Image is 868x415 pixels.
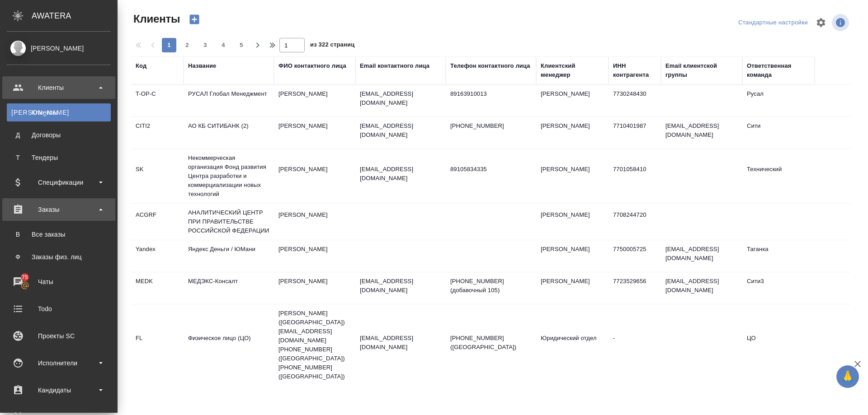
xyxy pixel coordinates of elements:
div: Тендеры [11,153,106,162]
div: Название [188,61,216,70]
div: Todo [7,302,111,316]
div: Код [136,61,146,70]
td: T-OP-C [131,85,184,117]
td: [PERSON_NAME] [274,160,355,192]
button: 2 [180,38,194,52]
button: Создать [184,12,205,27]
span: Клиенты [131,12,180,26]
span: 2 [180,41,194,50]
div: Клиенты [7,81,111,94]
p: 89163910013 [450,89,532,98]
span: 3 [198,41,212,50]
div: Все заказы [11,230,106,239]
div: Email контактного лица [360,61,429,70]
button: 🙏 [836,365,859,388]
div: Заказы [7,203,111,216]
div: Проекты SC [7,329,111,343]
td: 7708244720 [609,206,661,238]
td: [EMAIL_ADDRESS][DOMAIN_NAME] [661,272,742,304]
td: 7723529656 [609,272,661,304]
p: [EMAIL_ADDRESS][DOMAIN_NAME] [360,277,441,295]
div: split button [736,16,810,30]
td: MEDK [131,272,184,304]
td: Таганка [742,240,815,272]
span: 4 [216,41,231,50]
td: Яндекс Деньги / ЮМани [184,240,274,272]
td: АО КБ СИТИБАНК (2) [184,117,274,149]
td: РУСАЛ Глобал Менеджмент [184,85,274,117]
div: Спецификации [7,176,111,189]
a: [PERSON_NAME]Клиенты [7,103,111,121]
div: ИНН контрагента [613,61,656,79]
p: [EMAIL_ADDRESS][DOMAIN_NAME] [360,121,441,140]
td: [PERSON_NAME] [536,85,609,117]
span: из 322 страниц [310,39,354,52]
td: 7730248430 [609,85,661,117]
td: 7701058410 [609,160,661,192]
button: 4 [216,38,231,52]
p: [PHONE_NUMBER] ([GEOGRAPHIC_DATA]) [450,334,532,352]
a: ВВсе заказы [7,225,111,243]
span: 5 [234,41,249,50]
p: [EMAIL_ADDRESS][DOMAIN_NAME] [360,165,441,183]
td: МЕДЭКС-Консалт [184,272,274,304]
span: Настроить таблицу [810,12,832,33]
a: Todo [2,298,115,320]
td: [PERSON_NAME] [274,206,355,238]
td: Физическое лицо (ЦО) [184,329,274,361]
td: Сити3 [742,272,815,304]
p: [EMAIL_ADDRESS][DOMAIN_NAME] [360,89,441,107]
td: 7710401987 [609,117,661,149]
button: 5 [234,38,249,52]
p: [EMAIL_ADDRESS][DOMAIN_NAME] [360,334,441,352]
td: [PERSON_NAME] [274,85,355,117]
span: 75 [16,273,33,282]
div: Заказы физ. лиц [11,252,106,261]
span: 🙏 [840,367,855,386]
td: [PERSON_NAME] [536,160,609,192]
td: Yandex [131,240,184,272]
div: Договоры [11,131,106,140]
td: [PERSON_NAME] [536,206,609,238]
a: Проекты SC [2,325,115,347]
p: [PHONE_NUMBER] [450,121,532,131]
div: Клиенты [11,108,106,117]
td: Технический [742,160,815,192]
td: [PERSON_NAME] [536,240,609,272]
td: [PERSON_NAME] ([GEOGRAPHIC_DATA]) [EMAIL_ADDRESS][DOMAIN_NAME] [PHONE_NUMBER] ([GEOGRAPHIC_DATA])... [274,304,355,386]
td: Юридический отдел [536,329,609,361]
td: SK [131,160,184,192]
td: Некоммерческая организация Фонд развития Центра разработки и коммерциализации новых технологий [184,149,274,203]
td: FL [131,329,184,361]
td: [PERSON_NAME] [274,272,355,304]
td: 7750005725 [609,240,661,272]
div: Исполнители [7,356,111,370]
div: AWATERA [32,7,118,25]
td: [PERSON_NAME] [536,117,609,149]
div: ФИО контактного лица [278,61,346,70]
td: [PERSON_NAME] [274,117,355,149]
td: Русал [742,85,815,117]
span: Посмотреть информацию [832,14,851,31]
a: ДДоговоры [7,126,111,144]
p: [PHONE_NUMBER] (добавочный 105) [450,277,532,295]
td: [PERSON_NAME] [536,272,609,304]
td: ЦО [742,329,815,361]
td: [EMAIL_ADDRESS][DOMAIN_NAME] [661,240,742,272]
a: 75Чаты [2,270,115,293]
td: - [609,329,661,361]
div: Чаты [7,275,111,289]
td: АНАЛИТИЧЕСКИЙ ЦЕНТР ПРИ ПРАВИТЕЛЬСТВЕ РОССИЙСКОЙ ФЕДЕРАЦИИ [184,204,274,240]
p: 89105834335 [450,165,532,174]
td: Сити [742,117,815,149]
button: 3 [198,38,212,52]
a: ТТендеры [7,149,111,167]
td: ACGRF [131,206,184,238]
td: [EMAIL_ADDRESS][DOMAIN_NAME] [661,117,742,149]
div: Кандидаты [7,383,111,397]
div: [PERSON_NAME] [7,43,111,53]
td: CITI2 [131,117,184,149]
a: ФЗаказы физ. лиц [7,248,111,266]
td: [PERSON_NAME] [274,240,355,272]
div: Клиентский менеджер [541,61,604,79]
